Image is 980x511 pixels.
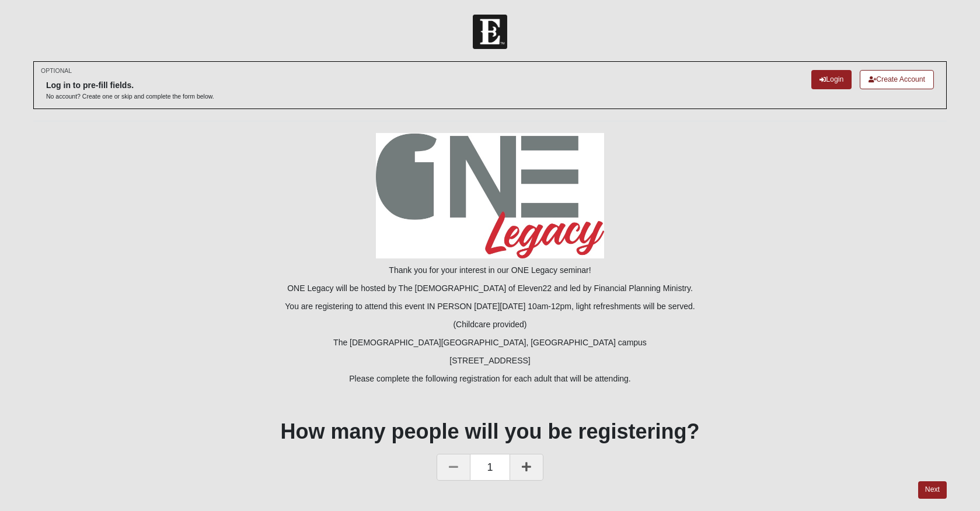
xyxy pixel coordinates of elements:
[33,318,947,331] p: (Childcare provided)
[33,282,947,295] p: ONE Legacy will be hosted by The [DEMOGRAPHIC_DATA] of Eleven22 and led by Financial Planning Min...
[470,454,509,481] span: 1
[33,264,947,276] p: Thank you for your interest in our ONE Legacy seminar!
[46,92,214,101] p: No account? Create one or skip and complete the form below.
[811,70,852,89] a: Login
[918,481,947,498] a: Next
[46,80,214,90] h6: Log in to pre-fill fields.
[860,70,934,89] a: Create Account
[33,337,947,349] p: The [DEMOGRAPHIC_DATA][GEOGRAPHIC_DATA], [GEOGRAPHIC_DATA] campus
[33,419,947,444] h1: How many people will you be registering?
[33,373,947,385] p: Please complete the following registration for each adult that will be attending.
[33,355,947,367] p: [STREET_ADDRESS]
[473,15,507,49] img: Church of Eleven22 Logo
[41,66,72,75] small: OPTIONAL
[376,133,604,258] img: ONE_Legacy_logo_FINAL.jpg
[33,300,947,313] p: You are registering to attend this event IN PERSON [DATE][DATE] 10am-12pm, light refreshments wil...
